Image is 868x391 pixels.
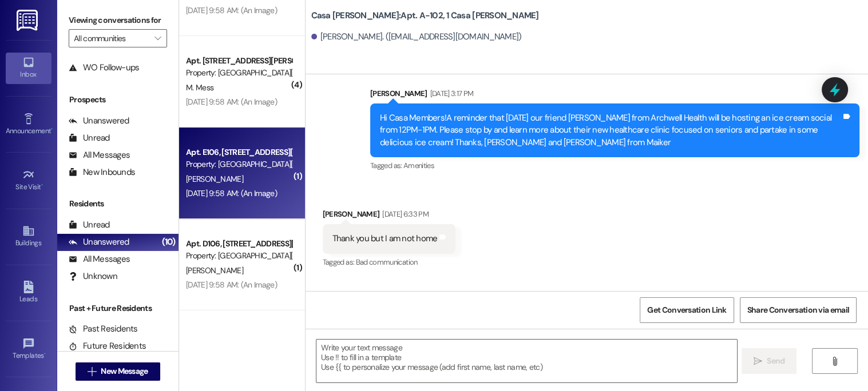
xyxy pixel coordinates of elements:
[74,29,149,47] input: All communities
[154,34,161,43] i: 
[332,233,438,245] div: Thank you but I am not home
[69,236,129,248] div: Unanswered
[186,158,292,170] div: Property: [GEOGRAPHIC_DATA][PERSON_NAME]
[69,11,167,29] label: Viewing conversations for
[69,166,135,178] div: New Inbounds
[742,348,797,374] button: Send
[69,270,117,282] div: Unknown
[69,115,129,127] div: Unanswered
[740,297,857,323] button: Share Conversation via email
[57,302,179,314] div: Past + Future Residents
[76,362,160,381] button: New Message
[6,277,51,308] a: Leads
[186,82,213,93] span: M. Mess
[379,208,429,220] div: [DATE] 6:33 PM
[323,254,456,270] div: Tagged as:
[69,149,130,161] div: All Messages
[370,157,859,174] div: Tagged as:
[57,94,179,106] div: Prospects
[69,340,146,352] div: Future Residents
[69,253,130,265] div: All Messages
[6,334,51,365] a: Templates •
[311,10,539,22] b: Casa [PERSON_NAME]: Apt. A-102, 1 Casa [PERSON_NAME]
[69,323,138,335] div: Past Residents
[186,174,243,184] span: [PERSON_NAME]
[186,280,277,290] div: [DATE] 9:58 AM: (An Image)
[380,112,841,149] div: Hi Casa Members!A reminder that [DATE] our friend [PERSON_NAME] from Archwell Health will be host...
[186,188,277,198] div: [DATE] 9:58 AM: (An Image)
[427,87,474,99] div: [DATE] 3:17 PM
[647,304,726,316] span: Get Conversation Link
[6,221,51,252] a: Buildings
[186,67,292,79] div: Property: [GEOGRAPHIC_DATA][PERSON_NAME]
[101,365,148,377] span: New Message
[69,62,139,74] div: WO Follow-ups
[186,238,292,250] div: Apt. D106, [STREET_ADDRESS][PERSON_NAME]
[747,304,849,316] span: Share Conversation via email
[767,355,784,367] span: Send
[356,257,418,267] span: Bad communication
[370,87,859,103] div: [PERSON_NAME]
[186,146,292,158] div: Apt. E106, [STREET_ADDRESS][PERSON_NAME]
[403,161,434,170] span: Amenities
[186,5,277,15] div: [DATE] 9:58 AM: (An Image)
[754,357,762,366] i: 
[186,265,243,276] span: [PERSON_NAME]
[186,97,277,107] div: [DATE] 9:58 AM: (An Image)
[57,198,179,210] div: Residents
[6,165,51,196] a: Site Visit •
[17,10,40,31] img: ResiDesk Logo
[640,297,734,323] button: Get Conversation Link
[323,208,456,224] div: [PERSON_NAME]
[186,55,292,67] div: Apt. [STREET_ADDRESS][PERSON_NAME]
[69,219,110,231] div: Unread
[311,31,522,43] div: [PERSON_NAME]. ([EMAIL_ADDRESS][DOMAIN_NAME])
[69,132,110,144] div: Unread
[88,367,96,376] i: 
[830,357,839,366] i: 
[186,250,292,262] div: Property: [GEOGRAPHIC_DATA][PERSON_NAME]
[41,181,43,189] span: •
[51,125,53,133] span: •
[44,350,46,358] span: •
[159,233,179,251] div: (10)
[6,53,51,83] a: Inbox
